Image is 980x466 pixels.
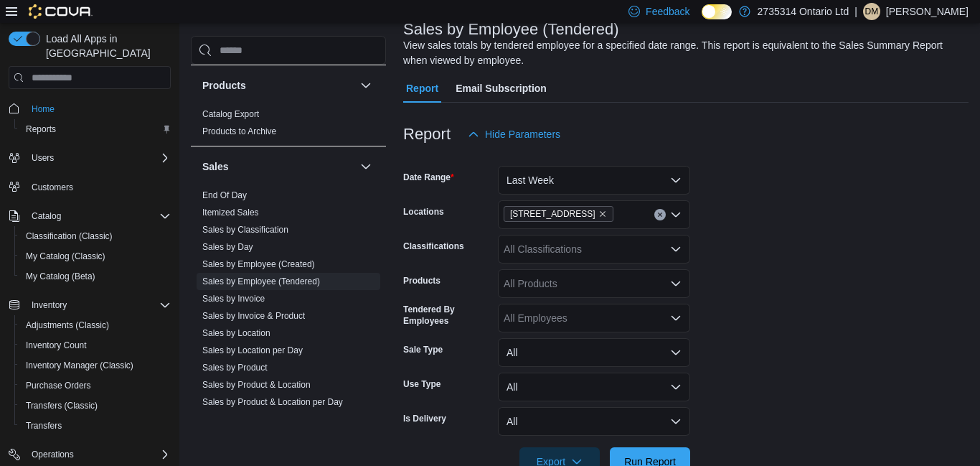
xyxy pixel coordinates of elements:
[202,379,311,391] span: Sales by Product & Location
[403,206,444,218] label: Locations
[598,210,607,218] button: Remove 268 Sandwich St S from selection in this group
[702,4,732,19] input: Dark Mode
[20,121,171,138] span: Reports
[14,226,176,246] button: Classification (Classic)
[29,4,93,19] img: Cova
[504,206,613,222] span: 268 Sandwich St S
[20,397,171,414] span: Transfers (Classic)
[202,126,276,137] span: Products to Archive
[202,276,320,287] span: Sales by Employee (Tendered)
[702,19,702,20] span: Dark Mode
[20,357,139,374] a: Inventory Manager (Classic)
[202,362,268,373] span: Sales by Product
[202,258,315,270] span: Sales by Employee (Created)
[403,344,443,355] label: Sale Type
[26,380,91,391] span: Purchase Orders
[20,121,62,138] a: Reports
[14,396,176,416] button: Transfers (Classic)
[202,396,343,408] span: Sales by Product & Location per Day
[26,179,79,196] a: Customers
[403,21,619,38] h3: Sales by Employee (Tendered)
[3,206,176,226] button: Catalog
[498,166,690,195] button: Last Week
[456,74,547,103] span: Email Subscription
[26,271,95,282] span: My Catalog (Beta)
[202,276,320,286] a: Sales by Employee (Tendered)
[26,446,80,463] button: Operations
[26,124,56,135] span: Reports
[3,295,176,315] button: Inventory
[20,248,171,265] span: My Catalog (Classic)
[20,337,93,354] a: Inventory Count
[32,449,74,460] span: Operations
[26,420,62,432] span: Transfers
[191,106,386,146] div: Products
[26,99,171,117] span: Home
[20,268,101,285] a: My Catalog (Beta)
[20,228,118,245] a: Classification (Classic)
[403,241,464,252] label: Classifications
[3,177,176,197] button: Customers
[14,355,176,376] button: Inventory Manager (Classic)
[510,207,595,221] span: [STREET_ADDRESS]
[498,338,690,367] button: All
[3,148,176,168] button: Users
[357,77,374,94] button: Products
[14,416,176,436] button: Transfers
[26,149,171,167] span: Users
[646,4,689,19] span: Feedback
[32,182,73,193] span: Customers
[357,158,374,175] button: Sales
[202,293,265,304] span: Sales by Invoice
[854,3,857,20] p: |
[32,210,61,222] span: Catalog
[202,380,311,390] a: Sales by Product & Location
[26,149,60,167] button: Users
[14,335,176,355] button: Inventory Count
[26,297,72,314] button: Inventory
[202,327,270,339] span: Sales by Location
[406,74,438,103] span: Report
[485,127,560,141] span: Hide Parameters
[403,38,961,68] div: View sales totals by tendered employee for a specified date range. This report is equivalent to t...
[20,397,103,414] a: Transfers (Classic)
[14,266,176,286] button: My Catalog (Beta)
[654,209,666,220] button: Clear input
[202,310,305,322] span: Sales by Invoice & Product
[202,414,300,425] span: Sales by Product per Day
[20,377,97,394] a: Purchase Orders
[202,159,229,174] h3: Sales
[202,108,259,120] span: Catalog Export
[202,311,305,321] a: Sales by Invoice & Product
[202,224,288,236] span: Sales by Classification
[758,3,849,20] p: 2735314 Ontario Ltd
[26,178,171,196] span: Customers
[202,241,253,253] span: Sales by Day
[403,275,440,286] label: Products
[202,78,354,93] button: Products
[26,360,133,371] span: Inventory Manager (Classic)
[20,317,171,334] span: Adjustments (Classic)
[202,345,303,355] a: Sales by Location per Day
[202,259,315,269] a: Sales by Employee (Created)
[20,417,67,434] a: Transfers
[403,304,492,327] label: Tendered By Employees
[498,373,690,401] button: All
[863,3,880,20] div: Desiree Metcalfe
[26,320,109,331] span: Adjustments (Classic)
[14,119,176,139] button: Reports
[20,357,171,374] span: Inventory Manager (Classic)
[26,208,171,225] span: Catalog
[26,208,67,225] button: Catalog
[32,103,55,115] span: Home
[26,251,105,262] span: My Catalog (Classic)
[202,208,259,218] a: Itemized Sales
[462,120,566,149] button: Hide Parameters
[26,340,87,351] span: Inventory Count
[403,126,451,143] h3: Report
[202,345,303,356] span: Sales by Location per Day
[202,242,253,252] a: Sales by Day
[26,230,113,242] span: Classification (Classic)
[20,317,115,334] a: Adjustments (Classic)
[670,278,682,289] button: Open list of options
